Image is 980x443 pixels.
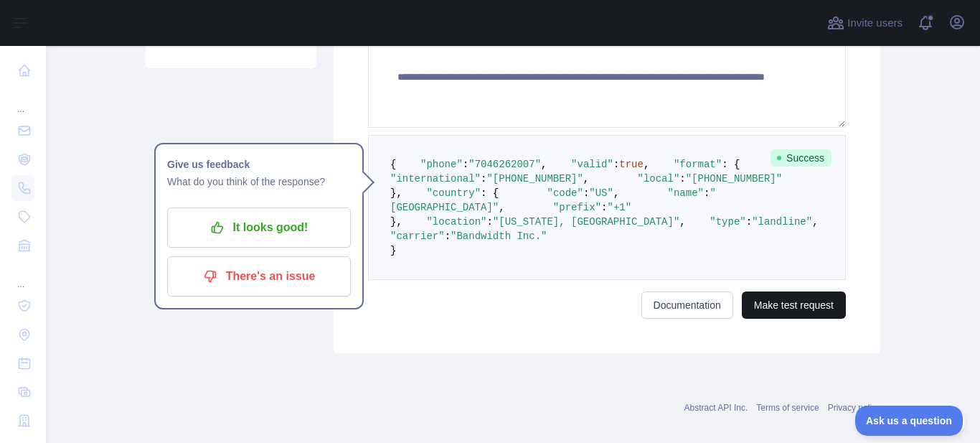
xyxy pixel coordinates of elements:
[390,230,445,242] span: "carrier"
[178,264,340,289] p: There's an issue
[390,159,396,170] span: {
[746,216,752,228] span: :
[756,403,819,413] a: Terms of service
[468,159,541,170] span: "7046262007"
[828,403,880,413] a: Privacy policy
[641,292,733,319] a: Documentation
[812,216,818,228] span: ,
[167,173,351,190] p: What do you think of the response?
[583,173,589,185] span: ,
[571,159,613,170] span: "valid"
[704,187,710,199] span: :
[486,173,583,185] span: "[PHONE_NUMBER]"
[679,173,685,185] span: :
[742,292,846,319] button: Make test request
[847,15,903,32] span: Invite users
[589,187,613,199] span: "US"
[445,230,451,242] span: :
[167,156,351,173] h1: Give us feedback
[824,11,905,34] button: Invite users
[11,261,34,290] div: ...
[426,187,481,199] span: "country"
[451,230,547,242] span: "Bandwidth Inc."
[583,187,589,199] span: :
[619,159,644,170] span: true
[493,216,679,228] span: "[US_STATE], [GEOGRAPHIC_DATA]"
[686,173,782,185] span: "[PHONE_NUMBER]"
[541,159,547,170] span: ,
[390,187,402,199] span: },
[674,159,722,170] span: "format"
[613,187,619,199] span: ,
[553,202,601,213] span: "prefix"
[607,202,631,213] span: "+1"
[486,216,492,228] span: :
[390,173,481,185] span: "international"
[390,245,396,256] span: }
[178,215,340,240] p: It looks good!
[499,202,504,213] span: ,
[167,207,351,248] button: It looks good!
[722,159,740,170] span: : {
[644,159,649,170] span: ,
[481,173,486,185] span: :
[601,202,607,213] span: :
[463,159,468,170] span: :
[752,216,812,228] span: "landline"
[637,173,679,185] span: "local"
[684,403,748,413] a: Abstract API Inc.
[426,216,486,228] span: "location"
[167,256,351,297] button: There's an issue
[390,216,402,228] span: },
[710,216,745,228] span: "type"
[481,187,499,199] span: : {
[613,159,619,170] span: :
[11,86,34,115] div: ...
[547,187,583,199] span: "code"
[855,406,966,436] iframe: Toggle Customer Support
[771,149,831,167] span: Success
[420,159,463,170] span: "phone"
[668,187,704,199] span: "name"
[679,216,685,228] span: ,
